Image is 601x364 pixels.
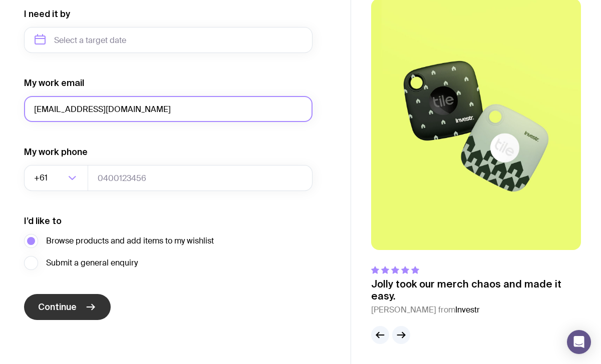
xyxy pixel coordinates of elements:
cite: [PERSON_NAME] from [371,304,581,316]
span: Browse products and add items to my wishlist [46,235,214,247]
span: Submit a general enquiry [46,257,138,269]
input: Search for option [50,165,65,191]
span: Investr [455,304,480,315]
span: +61 [34,165,50,191]
button: Continue [24,294,111,320]
div: Search for option [24,165,88,191]
label: My work email [24,77,84,89]
span: Continue [38,301,77,313]
input: you@email.com [24,96,313,122]
p: Jolly took our merch chaos and made it easy. [371,278,581,302]
label: I’d like to [24,215,62,227]
label: My work phone [24,146,88,158]
div: Open Intercom Messenger [567,330,591,354]
input: Select a target date [24,27,313,53]
input: 0400123456 [88,165,313,191]
label: I need it by [24,8,70,20]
